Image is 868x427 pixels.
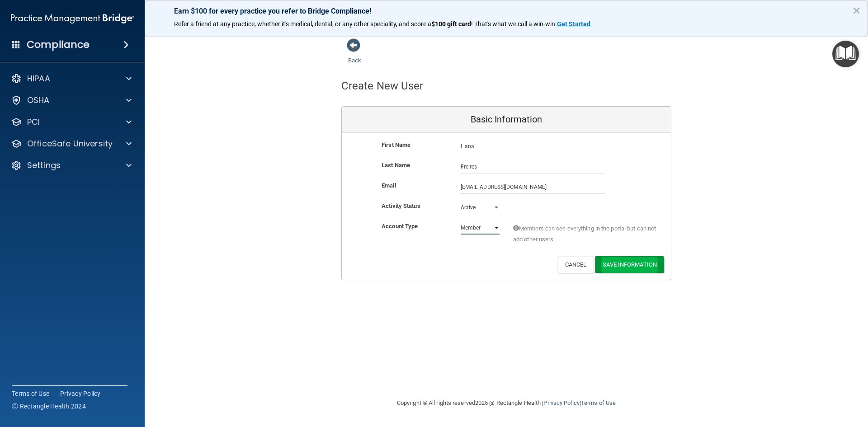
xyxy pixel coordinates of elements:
span: Ⓒ Rectangle Health 2024 [12,402,86,411]
img: PMB logo [11,9,134,28]
a: Terms of Use [12,389,49,398]
strong: Get Started [557,20,590,28]
div: Basic Information [342,107,671,133]
p: Settings [27,160,61,171]
a: Terms of Use [581,399,616,406]
a: HIPAA [11,73,132,84]
span: ! That's what we call a win-win. [471,20,557,28]
p: OSHA [27,95,50,106]
a: Get Started [557,20,592,28]
b: Activity Status [382,202,420,209]
a: OfficeSafe University [11,138,132,149]
button: Close [852,3,861,18]
a: PCI [11,117,132,127]
span: Refer a friend at any practice, whether it's medical, dental, or any other speciality, and score a [174,20,431,28]
span: Members can see everything in the portal but can not add other users. [513,223,657,245]
h4: Create New User [341,80,424,92]
b: Last Name [382,162,410,169]
button: Open Resource Center [832,41,859,67]
a: Back [348,46,361,64]
p: HIPAA [27,73,50,84]
strong: $100 gift card [431,20,471,28]
b: Account Type [382,223,418,230]
a: Settings [11,160,132,171]
button: Cancel [557,256,594,273]
p: Earn $100 for every practice you refer to Bridge Compliance! [174,7,839,15]
b: Email [382,182,396,189]
p: OfficeSafe University [27,138,113,149]
div: Copyright © All rights reserved 2025 @ Rectangle Health | | [341,389,671,418]
a: OSHA [11,95,132,106]
button: Save Information [595,256,664,273]
a: Privacy Policy [543,399,579,406]
p: PCI [27,117,40,127]
h4: Compliance [27,38,90,51]
a: Privacy Policy [60,389,101,398]
b: First Name [382,141,410,148]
